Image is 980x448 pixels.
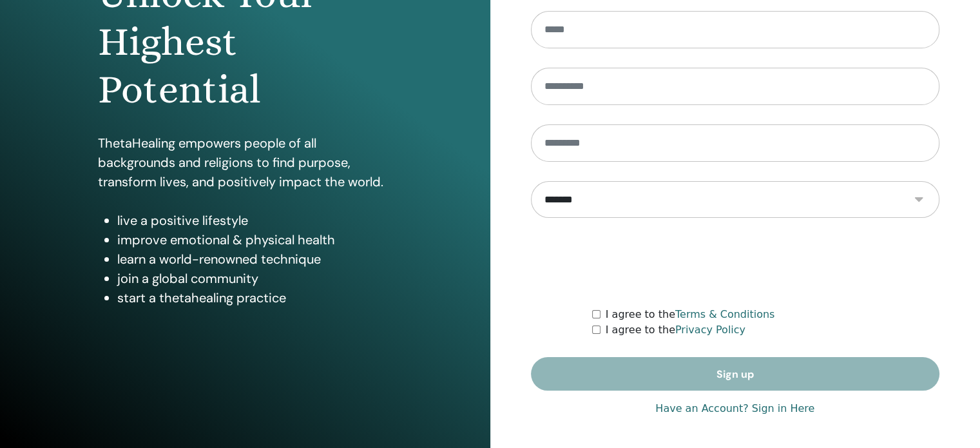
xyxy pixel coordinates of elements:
[98,133,392,191] p: ThetaHealing empowers people of all backgrounds and religions to find purpose, transform lives, a...
[675,324,745,336] a: Privacy Policy
[655,401,814,416] a: Have an Account? Sign in Here
[117,249,392,269] li: learn a world-renowned technique
[675,308,774,320] a: Terms & Conditions
[117,269,392,288] li: join a global community
[606,307,775,322] label: I agree to the
[117,211,392,230] li: live a positive lifestyle
[117,230,392,249] li: improve emotional & physical health
[606,322,745,338] label: I agree to the
[637,237,833,287] iframe: reCAPTCHA
[117,288,392,307] li: start a thetahealing practice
